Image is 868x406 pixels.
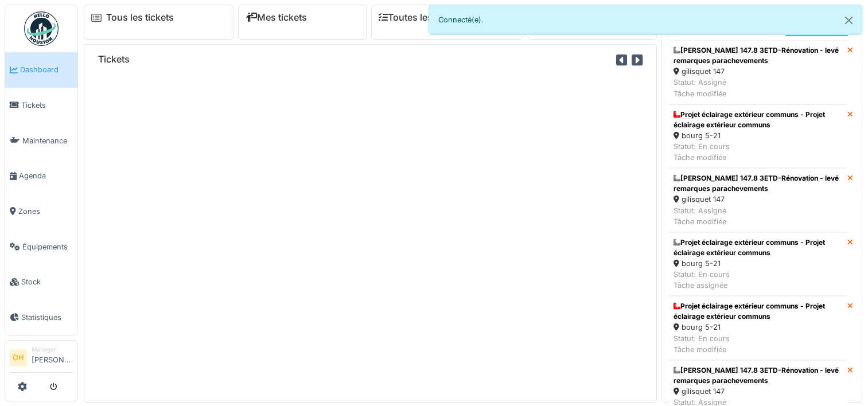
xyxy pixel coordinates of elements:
a: Projet éclairage extérieur communs - Projet éclairage extérieur communs bourg 5-21 Statut: En cou... [669,232,847,296]
div: bourg 5-21 [674,258,843,269]
div: Statut: Assigné Tâche modifiée [674,205,843,227]
a: [PERSON_NAME] 147.8 3ETD-Rénovation - levé remarques parachevements gilisquet 147 Statut: Assigné... [669,40,847,104]
div: gilisquet 147 [674,194,843,205]
span: Zones [18,206,73,217]
li: [PERSON_NAME] [32,345,73,370]
div: Projet éclairage extérieur communs - Projet éclairage extérieur communs [674,301,843,322]
a: Projet éclairage extérieur communs - Projet éclairage extérieur communs bourg 5-21 Statut: En cou... [669,296,847,360]
a: Équipements [5,229,77,264]
div: gilisquet 147 [674,386,843,397]
span: Équipements [22,241,73,252]
div: [PERSON_NAME] 147.8 3ETD-Rénovation - levé remarques parachevements [674,173,843,194]
a: [PERSON_NAME] 147.8 3ETD-Rénovation - levé remarques parachevements gilisquet 147 Statut: Assigné... [669,168,847,232]
div: gilisquet 147 [674,66,843,77]
div: Projet éclairage extérieur communs - Projet éclairage extérieur communs [674,110,843,130]
a: Mes tickets [246,12,307,23]
a: Maintenance [5,123,77,158]
a: Tous les tickets [106,12,174,23]
div: bourg 5-21 [674,130,843,141]
span: Stock [21,276,73,287]
li: OH [10,349,27,366]
h6: Tickets [98,54,130,65]
a: Agenda [5,158,77,194]
span: Agenda [19,170,73,181]
div: [PERSON_NAME] 147.8 3ETD-Rénovation - levé remarques parachevements [674,45,843,66]
div: Statut: Assigné Tâche modifiée [674,77,843,99]
a: Projet éclairage extérieur communs - Projet éclairage extérieur communs bourg 5-21 Statut: En cou... [669,104,847,169]
a: Toutes les tâches [379,12,464,23]
a: OH Manager[PERSON_NAME] [10,345,73,373]
div: Projet éclairage extérieur communs - Projet éclairage extérieur communs [674,237,843,258]
span: Dashboard [20,64,73,75]
div: Manager [32,345,73,354]
div: bourg 5-21 [674,322,843,333]
div: Statut: En cours Tâche modifiée [674,141,843,163]
a: Tickets [5,88,77,123]
div: Statut: En cours Tâche modifiée [674,333,843,355]
span: Maintenance [22,135,73,146]
img: Badge_color-CXgf-gQk.svg [24,11,59,46]
div: Statut: En cours Tâche assignée [674,269,843,291]
a: Statistiques [5,300,77,335]
a: Zones [5,194,77,229]
div: Connecté(e). [429,5,863,35]
span: Statistiques [21,312,73,323]
span: Tickets [21,100,73,111]
a: Stock [5,264,77,300]
button: Close [836,5,862,36]
a: Dashboard [5,52,77,88]
div: [PERSON_NAME] 147.8 3ETD-Rénovation - levé remarques parachevements [674,365,843,386]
